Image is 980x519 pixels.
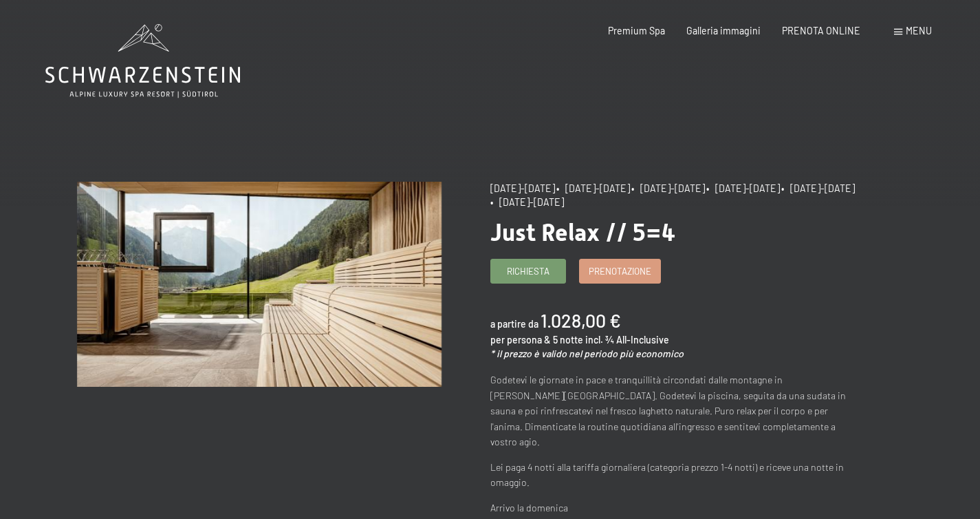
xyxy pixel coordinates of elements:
img: Just Relax // 5=4 [77,182,442,387]
span: Just Relax // 5=4 [490,218,675,246]
a: Premium Spa [608,25,665,36]
p: Lei paga 4 notti alla tariffa giornaliera (categoria prezzo 1-4 notti) e riceve una notte in omag... [490,460,855,491]
span: • [DATE]-[DATE] [706,182,780,194]
span: • [DATE]-[DATE] [631,182,705,194]
p: Arrivo la domenica [490,500,855,516]
span: Prenotazione [589,265,651,277]
span: Richiesta [507,265,549,277]
a: Richiesta [491,259,565,282]
span: incl. ¾ All-Inclusive [585,334,669,346]
span: per persona & [490,334,551,346]
span: • [DATE]-[DATE] [781,182,855,194]
p: Godetevi le giornate in pace e tranquillità circondati dalle montagne in [PERSON_NAME][GEOGRAPHIC... [490,372,855,450]
a: PRENOTA ONLINE [782,25,860,36]
b: 1.028,00 € [541,309,621,331]
a: Prenotazione [580,259,660,282]
span: 5 notte [553,334,583,346]
a: Galleria immagini [686,25,761,36]
span: a partire da [490,318,538,330]
span: [DATE]-[DATE] [490,182,555,194]
span: • [DATE]-[DATE] [556,182,630,194]
span: • [DATE]-[DATE] [490,196,564,208]
em: * il prezzo è valido nel periodo più economico [490,348,684,359]
span: Menu [906,25,932,36]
